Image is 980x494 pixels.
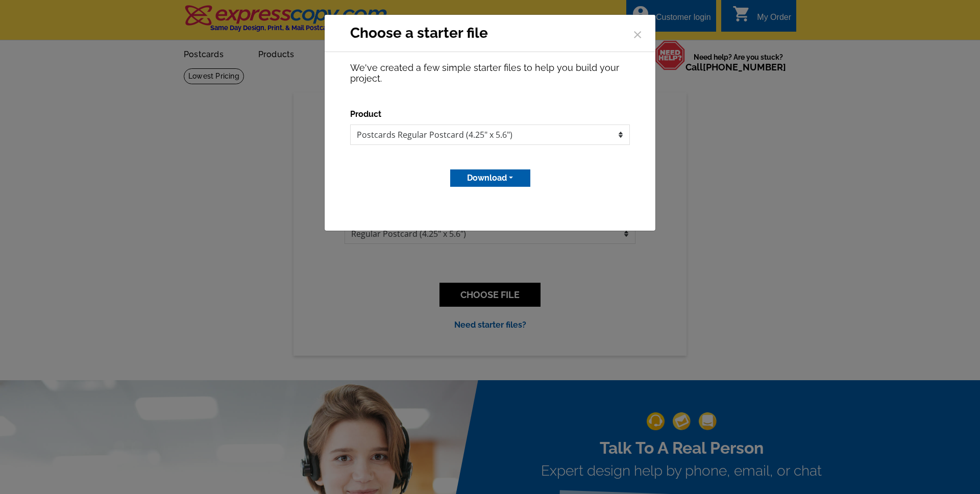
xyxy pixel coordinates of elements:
iframe: LiveChat chat widget [837,462,980,494]
span: × [632,19,643,46]
button: Close [630,26,645,41]
h3: Choose a starter file [350,22,488,44]
p: We've created a few simple starter files to help you build your project. [350,62,630,84]
label: Product [350,108,381,120]
button: Download [450,169,530,187]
